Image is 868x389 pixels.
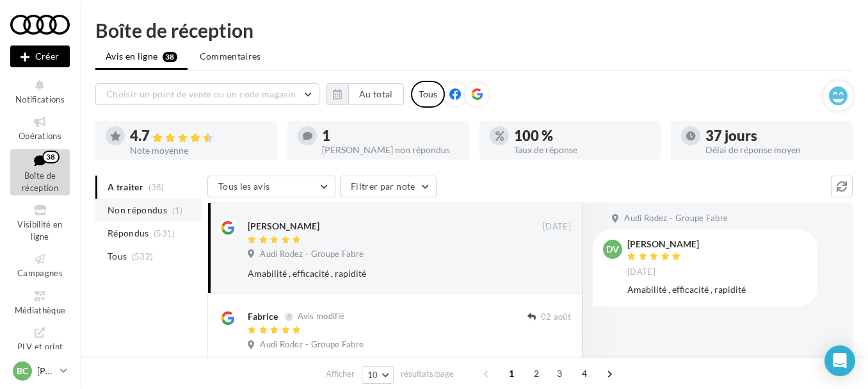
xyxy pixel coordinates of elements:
span: Choisir un point de vente ou un code magasin [106,88,296,99]
span: (1) [172,205,183,215]
span: DV [606,243,619,256]
div: Nouvelle campagne [10,46,70,67]
div: Amabilité , efficacité , rapidité [248,267,488,280]
div: 100 % [514,129,651,143]
span: (531) [154,228,175,238]
span: [DATE] [543,221,571,233]
span: 2 [526,363,547,384]
div: Note moyenne [130,146,267,155]
button: Filtrer par note [340,176,437,197]
span: Médiathèque [15,305,66,315]
a: PLV et print personnalisable [10,323,70,379]
span: Non répondus [108,204,167,217]
button: Choisir un point de vente ou un code magasin [95,83,319,105]
div: [PERSON_NAME] [248,220,319,233]
span: PLV et print personnalisable [16,339,65,376]
a: Opérations [10,112,70,144]
span: Audi Rodez - Groupe Fabre [624,213,728,224]
span: 4 [574,363,595,384]
div: 4.7 [130,129,267,144]
span: Campagnes [17,268,63,278]
span: Notifications [15,94,65,104]
span: Répondus [108,227,149,240]
button: Au total [326,83,404,105]
span: Commentaires [200,50,261,63]
div: 37 jours [705,129,842,143]
button: Au total [348,83,404,105]
div: 38 [42,151,60,163]
button: 10 [362,366,394,384]
a: Visibilité en ligne [10,201,70,244]
span: Audi Rodez - Groupe Fabre [260,339,364,351]
span: 1 [501,363,522,384]
div: [PERSON_NAME] non répondus [322,145,459,154]
span: Tous [108,250,127,263]
span: Audi Rodez - Groupe Fabre [260,249,364,260]
span: [DATE] [627,267,655,278]
button: Créer [10,46,70,67]
span: Opérations [19,131,61,141]
span: résultats/page [401,368,454,380]
span: Visibilité en ligne [17,219,62,242]
div: 1 [322,129,459,143]
div: Fabrice [248,310,278,323]
span: 10 [367,370,378,380]
a: Campagnes [10,249,70,281]
div: [PERSON_NAME] [627,240,699,249]
span: Tous les avis [218,181,270,192]
span: (532) [132,251,154,261]
span: Boîte de réception [22,170,58,193]
a: BC [PERSON_NAME] [10,359,70,383]
div: Open Intercom Messenger [824,345,855,376]
div: Délai de réponse moyen [705,145,842,154]
span: 02 août [541,311,571,323]
span: Afficher [326,368,355,380]
div: Taux de réponse [514,145,651,154]
div: Tous [411,81,445,108]
span: BC [17,365,28,377]
button: Notifications [10,76,70,107]
button: Tous les avis [207,176,335,197]
span: Avis modifié [298,311,344,322]
p: [PERSON_NAME] [37,365,55,377]
div: Boîte de réception [95,21,853,40]
span: 3 [549,363,570,384]
a: Boîte de réception38 [10,149,70,196]
a: Médiathèque [10,286,70,318]
div: Amabilité , efficacité , rapidité [627,283,807,296]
